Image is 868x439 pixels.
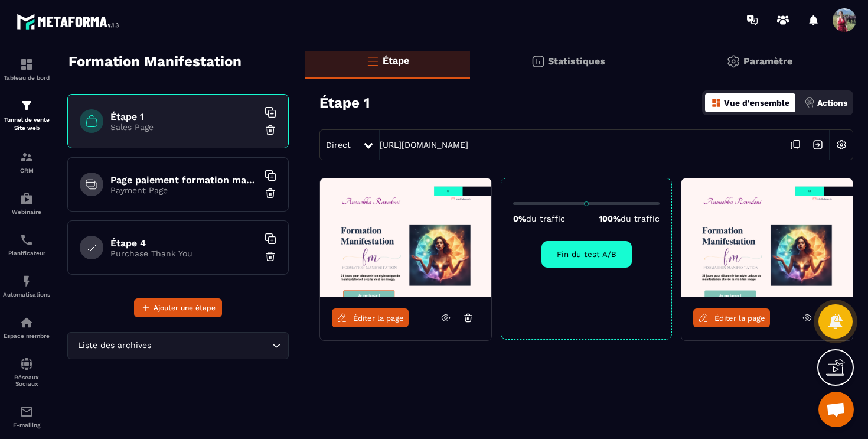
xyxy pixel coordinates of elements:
[319,95,370,111] h3: Étape 1
[3,291,50,298] p: Automatisations
[19,233,34,247] img: scheduler
[526,214,565,223] span: du traffic
[3,396,50,437] a: emailemailE-mailing
[265,187,276,199] img: trash
[332,308,409,327] a: Éditer la page
[67,332,289,359] div: Search for option
[326,140,351,149] span: Direct
[19,99,34,113] img: formation
[830,134,853,156] img: setting-w.858f3a88.svg
[3,116,50,132] p: Tunnel de vente Site web
[621,214,660,223] span: du traffic
[110,238,258,249] h6: Étape 4
[3,48,50,90] a: formationformationTableau de bord
[380,140,468,149] a: [URL][DOMAIN_NAME]
[265,251,276,262] img: trash
[807,134,829,156] img: arrow-next.bcc2205e.svg
[353,314,404,323] span: Éditer la page
[3,90,50,141] a: formationformationTunnel de vente Site web
[817,98,847,108] p: Actions
[3,74,50,81] p: Tableau de bord
[110,186,258,195] p: Payment Page
[541,241,632,268] button: Fin du test A/B
[154,339,269,352] input: Search for option
[19,150,34,164] img: formation
[19,191,34,206] img: automations
[724,98,789,108] p: Vue d'ensemble
[366,54,380,68] img: bars-o.4a397970.svg
[320,178,491,297] img: image
[3,141,50,183] a: formationformationCRM
[265,124,276,136] img: trash
[743,56,792,67] p: Paramètre
[3,167,50,174] p: CRM
[110,174,258,186] h6: Page paiement formation manifestation
[75,339,154,352] span: Liste des archives
[711,97,722,108] img: dashboard-orange.40269519.svg
[19,274,34,288] img: automations
[110,111,258,122] h6: Étape 1
[383,55,409,66] p: Étape
[19,316,34,330] img: automations
[68,50,242,73] p: Formation Manifestation
[110,249,258,258] p: Purchase Thank You
[3,422,50,428] p: E-mailing
[513,214,565,223] p: 0%
[693,308,770,327] a: Éditer la page
[599,214,660,223] p: 100%
[714,314,765,323] span: Éditer la page
[548,56,605,67] p: Statistiques
[19,357,34,371] img: social-network
[3,183,50,224] a: automationsautomationsWebinaire
[19,57,34,71] img: formation
[3,209,50,215] p: Webinaire
[3,348,50,396] a: social-networksocial-networkRéseaux Sociaux
[3,307,50,348] a: automationsautomationsEspace membre
[818,392,854,427] div: Ouvrir le chat
[804,97,815,108] img: actions.d6e523a2.png
[19,405,34,419] img: email
[154,302,216,314] span: Ajouter une étape
[17,11,123,32] img: logo
[3,250,50,256] p: Planificateur
[134,298,222,317] button: Ajouter une étape
[681,178,853,297] img: image
[3,265,50,307] a: automationsautomationsAutomatisations
[110,122,258,132] p: Sales Page
[3,374,50,387] p: Réseaux Sociaux
[726,54,740,69] img: setting-gr.5f69749f.svg
[3,224,50,265] a: schedulerschedulerPlanificateur
[3,333,50,339] p: Espace membre
[531,54,545,69] img: stats.20deebd0.svg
